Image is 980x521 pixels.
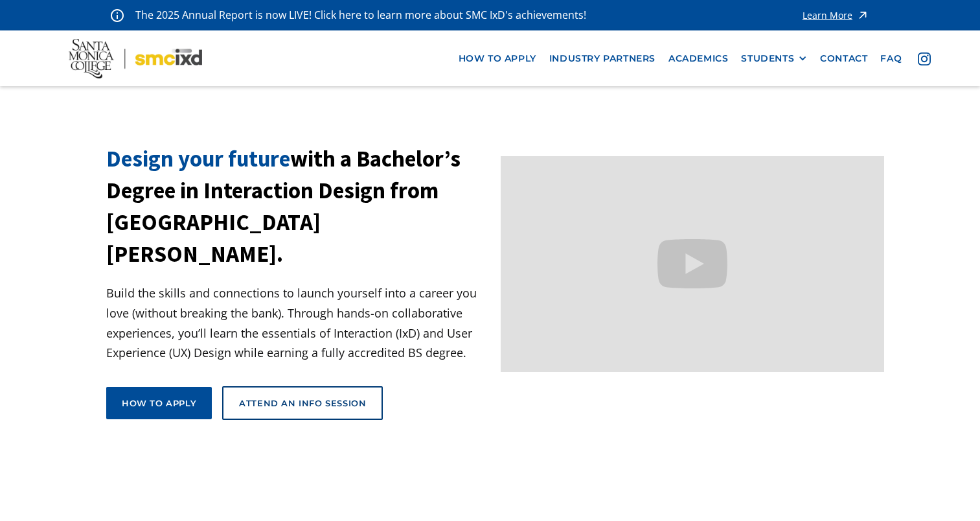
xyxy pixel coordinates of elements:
iframe: Design your future with a Bachelor's Degree in Interaction Design from Santa Monica College [501,156,885,372]
a: faq [874,47,908,71]
span: Design your future [106,145,290,173]
a: How to apply [106,387,212,419]
a: Academics [662,47,735,71]
p: Build the skills and connections to launch yourself into a career you love (without breaking the ... [106,283,490,362]
img: icon - instagram [918,52,931,65]
a: contact [814,47,874,71]
div: STUDENTS [741,53,807,64]
div: How to apply [122,397,196,409]
h1: with a Bachelor’s Degree in Interaction Design from [GEOGRAPHIC_DATA][PERSON_NAME]. [106,143,490,270]
div: Learn More [803,11,852,20]
a: industry partners [543,47,662,71]
img: icon - arrow - alert [856,6,869,24]
div: STUDENTS [741,53,794,64]
img: Santa Monica College - SMC IxD logo [69,39,203,78]
a: how to apply [452,47,543,71]
div: Attend an Info Session [239,397,366,409]
img: icon - information - alert [111,8,124,22]
a: Attend an Info Session [222,386,383,420]
p: The 2025 Annual Report is now LIVE! Click here to learn more about SMC IxD's achievements! [135,6,587,24]
a: Learn More [803,6,869,24]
